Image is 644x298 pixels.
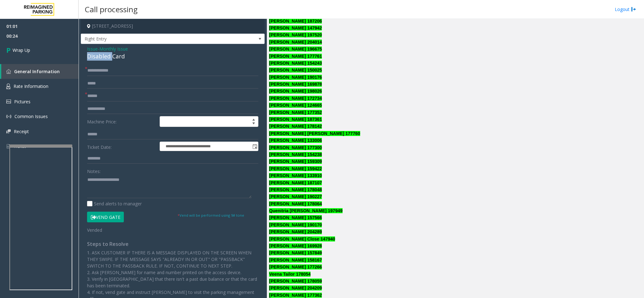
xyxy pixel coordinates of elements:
[14,68,60,74] span: General Information
[14,128,29,134] span: Receipt
[6,100,11,104] img: 'icon'
[269,54,322,59] font: [PERSON_NAME] 177761
[269,285,322,290] font: [PERSON_NAME] 204209
[269,173,322,178] font: [PERSON_NAME] 133910
[87,241,258,247] h4: Steps to Resolve
[269,145,322,150] font: [PERSON_NAME] 177300
[269,61,322,66] font: [PERSON_NAME] 154243
[269,293,322,298] font: [PERSON_NAME] 177362
[87,166,101,175] label: Notes:
[87,227,102,233] span: Vended
[269,138,322,143] font: [PERSON_NAME] 133006
[269,159,322,164] font: [PERSON_NAME] 159309
[269,194,322,199] font: [PERSON_NAME] 190227
[269,272,311,277] font: Veena Tailor 178054
[13,47,30,53] span: Wrap Up
[269,103,322,108] font: [PERSON_NAME] 124665
[269,117,322,122] font: [PERSON_NAME] 187361
[615,6,636,13] a: Logout
[251,142,258,151] span: Toggle popup
[14,143,26,149] span: Ticket
[6,69,11,74] img: 'icon'
[98,46,128,52] span: -
[269,25,322,30] font: [PERSON_NAME] 147942
[269,152,322,157] font: [PERSON_NAME] 154238
[87,46,98,52] span: Issue
[631,6,636,13] img: logout
[269,32,322,37] font: [PERSON_NAME] 197520
[85,142,158,151] label: Ticket Date:
[14,83,48,89] span: Rate Information
[6,84,10,89] img: 'icon'
[269,222,322,227] font: [PERSON_NAME] 190170
[269,243,322,248] font: [PERSON_NAME] 169928
[269,279,322,284] font: [PERSON_NAME] 178059
[249,116,258,122] span: Increase value
[269,215,322,220] font: [PERSON_NAME] 157566
[87,52,258,61] div: Disabled Card
[81,19,265,34] h4: [STREET_ADDRESS]
[269,180,322,185] font: [PERSON_NAME] 187107
[269,187,322,192] font: [PERSON_NAME] 178048
[269,257,322,263] font: [PERSON_NAME] 158167
[269,68,322,73] font: [PERSON_NAME] 150025
[1,64,79,79] a: General Information
[269,236,335,241] font: [PERSON_NAME] Close 147940
[269,131,360,136] font: [PERSON_NAME] [PERSON_NAME] 177760
[14,99,30,105] span: Pictures
[269,89,322,94] font: [PERSON_NAME] 198026
[269,264,322,269] font: [PERSON_NAME] 177266
[85,116,158,127] label: Machine Price:
[6,144,10,149] img: 'icon'
[6,129,11,133] img: 'icon'
[99,46,128,52] span: Monthly Issue
[269,19,322,24] font: [PERSON_NAME] 187206
[249,122,258,127] span: Decrease value
[87,200,142,207] label: Send alerts to manager
[269,40,322,45] font: [PERSON_NAME] 204014
[269,110,322,115] font: [PERSON_NAME] 177352
[269,166,322,171] font: [PERSON_NAME] 159422
[178,213,244,218] small: Vend will be performed using 9# tone
[269,82,322,87] font: [PERSON_NAME] 169878
[269,96,322,101] font: [PERSON_NAME] 172734
[14,113,48,119] span: Common Issues
[87,212,124,222] button: Vend Gate
[269,229,322,234] font: [PERSON_NAME] 204289
[269,201,322,206] font: [PERSON_NAME] 178064
[269,46,322,51] font: [PERSON_NAME] 196675
[82,2,141,17] h3: Call processing
[269,208,342,213] font: Quenitria [PERSON_NAME] 197949
[269,75,322,80] font: [PERSON_NAME] 190176
[81,34,228,44] span: Right Entry
[269,124,322,129] font: [PERSON_NAME] 178142
[6,114,11,119] img: 'icon'
[269,250,322,255] font: [PERSON_NAME] 157849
